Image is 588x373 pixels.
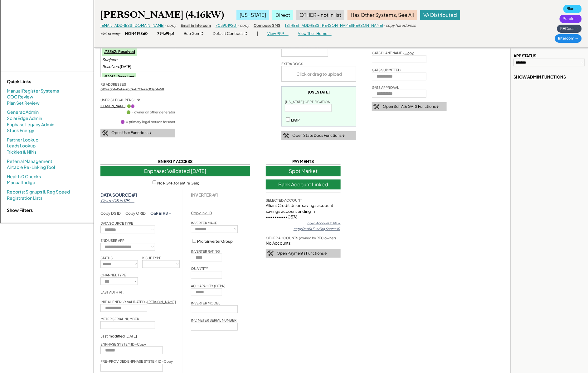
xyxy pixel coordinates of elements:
div: 🟣 = primary legal person for user [120,119,175,124]
div: Open State Docs Functions ↓ [292,133,345,138]
div: - copy [164,23,176,28]
u: Copy [164,359,173,363]
a: Reports: Signups & Reg Speed [7,189,70,195]
div: Default Contract ID [213,31,247,36]
a: Partner Lookup [7,137,38,143]
div: - copy full address [383,23,416,28]
div: AC CAPACITY (DEPR) [191,284,226,288]
div: APP STATUS [513,53,536,59]
div: SELECTED ACCOUNT [266,198,302,203]
em: Resolved: [102,64,120,69]
strong: DATA SOURCE #1 [100,192,137,198]
img: tool-icon.png [373,104,380,109]
div: ENPHASE SYSTEM ID - [100,342,146,347]
div: 🟢 = owner on other generator [126,110,175,114]
div: RECbus → [557,25,582,33]
a: Generac Admin [7,109,39,115]
div: Last modified [DATE] [100,334,137,339]
div: - copy [237,23,249,28]
div: GATS SUBMITTED [372,68,401,72]
div: Click or drag to upload [282,66,357,81]
a: Trickies & NINs [7,149,36,155]
div: Has Other Systems, See All [347,10,417,20]
div: SHOW ADMIN FUNCTIONS [513,74,566,80]
div: Purple → [560,15,582,23]
div: INVERTER MODEL [191,301,220,305]
div: View PRP → [267,31,289,36]
div: Email in Intercom [181,23,211,28]
div: INV. METER SERIAL NUMBER [191,318,236,323]
a: #2912: Resolved [104,74,134,79]
a: Manual Indigo [7,179,35,186]
div: OTHER - not in list [296,10,344,20]
img: tool-icon.png [283,133,289,138]
div: Enphase: Validated [DATE] [100,166,250,176]
div: Direct [272,10,293,20]
a: 019420b1-0efa-7059-b7f3-7ac83abf65ff [100,87,164,91]
div: Spot Market [266,166,341,176]
div: GATS PLANT NAME - [372,50,414,55]
a: Plan Set Review [7,100,40,106]
a: Enphase Legacy Admin [7,122,54,128]
div: QUANTITY [191,266,208,271]
div: GATS APPROVAL [372,85,399,90]
div: Open Payments Functions ↓ [277,251,327,256]
div: VA Distributed [420,10,460,20]
div: INVERTER RATING [191,249,220,254]
div: END USER APP [100,238,124,243]
a: SolarEdge Admin [7,115,42,122]
a: COC Review [7,94,33,100]
a: Leads Lookup [7,143,36,149]
strong: Show Filters [7,207,33,213]
a: [PERSON_NAME] [100,104,125,108]
div: METER SERIAL NUMBER [100,317,139,321]
div: Open User Functions ↓ [111,130,152,136]
u: [PERSON_NAME] [147,300,176,304]
div: PAYMENTS [266,159,341,165]
div: OaR in RB → [150,211,172,216]
div: ISSUE TYPE [142,256,161,260]
div: PRE-PROVIDED ENPHASE SYSTEM ID - [100,359,173,364]
u: Copy [405,51,414,55]
div: LAST AUTH AT: [100,290,138,294]
em: Open DS in RB → [100,198,134,203]
label: No RGM (for entire Gen) [157,180,199,185]
a: Airtable Re-Linking Tool [7,164,55,170]
div: USER'S LEGAL PERSONS [100,98,141,102]
div: Alliant Credit Union savings account - savings account ending in ••••••••••0576 [266,203,341,220]
div: open Account in RB → [307,221,341,225]
div: [PERSON_NAME] (4.16kW) [100,9,224,21]
div: Compose SMS [254,23,280,28]
div: View Their Home → [298,31,332,36]
div: ENERGY ACCESS [100,159,250,165]
div: [DATE] [102,64,131,69]
u: Copy [137,342,146,346]
div: Copy DS ID [100,211,121,216]
label: Microinverter Group [197,239,233,244]
div: Bank Account Linked [266,179,341,189]
div: [US_STATE] [236,10,269,20]
a: Referral Management [7,158,52,165]
div: [US_STATE] [308,90,330,95]
a: [EMAIL_ADDRESS][DOMAIN_NAME] [100,23,164,28]
div: copy Dwolla Funding Source ID [294,227,340,231]
div: CHANNEL TYPE [100,273,126,277]
div: Copy ORID [125,211,146,216]
div: Quick Links [7,79,69,85]
div: [US_STATE] CERTIFICATION [285,99,330,104]
div: No Accounts [266,240,291,246]
div: INITIAL ENERGY VALIDATED - [100,299,176,304]
a: #3362: Resolved [104,49,135,54]
div: click to copy: [100,31,120,36]
div: | [257,31,258,37]
div: NON419860 [125,31,148,36]
div: 🟣 [131,104,134,108]
a: Registration Lists [7,195,42,201]
em: Subject: [102,57,117,62]
div: Open Sch A & GATS Functions ↓ [383,104,439,109]
div: Bub Gen ID [184,31,203,36]
div: OTHER ACCOUNTS (owned by REC owner) [266,236,336,240]
label: LIQP [291,118,300,122]
div: STATUS [100,256,113,260]
div: INVERTER #1 [191,192,218,198]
